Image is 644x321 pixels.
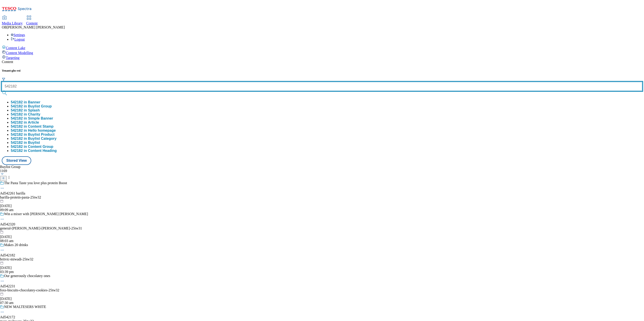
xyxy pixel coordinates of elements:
div: NEW MALTESERS WHITE [4,305,46,309]
span: Buylist Category [28,137,57,140]
a: Settings [11,33,25,37]
button: 542182 in Buylist Group [11,104,52,108]
div: Makes 20 drinks [4,243,28,247]
span: ghs-roi [12,69,21,72]
button: 542182 in Content Stamp [11,124,53,129]
div: Content [2,60,642,64]
div: 542182 in [11,137,57,141]
span: Buylist Product [28,133,55,136]
span: Charity [28,112,40,116]
span: Media Library [2,21,23,25]
button: 542182 in Buylist Product [11,133,55,137]
a: Content Lake [2,45,642,50]
span: Article [28,120,39,124]
button: 542182 in Charity [11,112,40,116]
button: 542182 in Content Heading [11,149,57,153]
span: Targeting [6,56,20,60]
button: 542182 in Simple Banner [11,116,53,120]
span: Content Modelling [6,51,33,55]
a: Content Modelling [2,50,642,55]
div: Win a mixer with [PERSON_NAME] [PERSON_NAME] [4,212,88,216]
h5: Tenant: [2,69,642,72]
span: [PERSON_NAME] [PERSON_NAME] [7,25,65,29]
a: Media Library [2,16,23,25]
button: 542182 in Buylist [11,141,40,145]
button: 542182 in Hello homepage [11,129,56,133]
a: Logout [11,37,25,41]
span: Content [26,21,38,25]
span: OB [2,25,7,29]
a: Content [26,16,38,25]
div: Our generously chocolatey ones [4,274,50,278]
div: 542182 in [11,112,40,116]
svg: Search Filters [2,77,5,81]
span: Content Lake [6,46,25,50]
div: 542182 in [11,141,40,145]
button: Stored View [2,156,31,165]
div: 542182 in [11,120,39,124]
button: 542182 in Buylist Category [11,137,57,141]
button: 542182 in Banner [11,100,40,104]
button: 542182 in Article [11,120,39,124]
span: Buylist [28,141,40,144]
div: The Pasta Taste you love plus protein Boost [4,181,67,185]
input: Search [2,82,642,91]
a: Targeting [2,55,642,60]
button: 542182 in Content Group [11,145,53,149]
button: 542182 in Splash [11,108,40,112]
div: 542182 in [11,133,55,137]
